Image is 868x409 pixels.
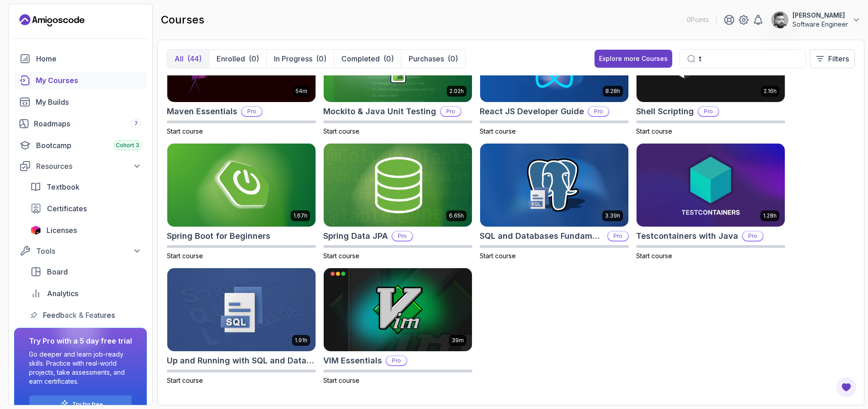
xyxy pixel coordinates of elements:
[36,161,142,172] div: Resources
[25,263,147,281] a: board
[295,337,307,344] p: 1.91h
[47,266,68,277] span: Board
[167,354,316,367] h2: Up and Running with SQL and Databases
[25,221,147,239] a: licenses
[810,49,855,68] button: Filters
[771,11,861,29] button: user profile image[PERSON_NAME]Software Engineer
[589,107,609,116] p: Pro
[341,53,380,64] p: Completed
[441,107,461,116] p: Pro
[605,212,620,219] p: 3.39h
[392,232,412,241] p: Pro
[636,230,738,242] h2: Testcontainers with Java
[34,118,142,129] div: Roadmaps
[47,203,87,214] span: Certificates
[698,107,718,116] p: Pro
[448,53,458,64] div: (0)
[47,181,80,192] span: Textbook
[835,376,857,398] button: Open Feedback Button
[14,158,147,174] button: Resources
[14,243,147,259] button: Tools
[383,53,394,64] div: (0)
[687,15,709,24] p: 0 Points
[401,50,465,68] button: Purchases(0)
[30,226,41,235] img: jetbrains icon
[14,115,147,133] a: roadmaps
[793,11,848,20] p: [PERSON_NAME]
[763,212,777,219] p: 1.28h
[187,53,202,64] div: (44)
[699,53,798,64] input: Search...
[14,71,147,89] a: courses
[449,88,464,95] p: 2.02h
[323,354,382,367] h2: VIM Essentials
[47,225,77,236] span: Licenses
[764,88,777,95] p: 2.16h
[47,288,78,299] span: Analytics
[323,105,436,118] h2: Mockito & Java Unit Testing
[36,140,142,151] div: Bootcamp
[480,105,584,118] h2: React JS Developer Guide
[161,13,204,27] h2: courses
[594,50,672,68] a: Explore more Courses
[480,144,628,227] img: SQL and Databases Fundamentals card
[175,53,184,64] p: All
[334,50,401,68] button: Completed(0)
[249,53,259,64] div: (0)
[771,11,788,28] img: user profile image
[323,127,359,135] span: Start course
[323,252,359,260] span: Start course
[242,107,262,116] p: Pro
[636,105,694,118] h2: Shell Scripting
[449,212,464,219] p: 6.65h
[217,53,245,64] p: Enrolled
[480,230,604,242] h2: SQL and Databases Fundamentals
[19,13,85,28] a: Landing page
[25,178,147,196] a: textbook
[36,246,142,256] div: Tools
[25,306,147,324] a: feedback
[608,232,628,241] p: Pro
[167,50,209,68] button: All(44)
[409,53,444,64] p: Purchases
[134,120,138,127] span: 7
[293,212,307,219] p: 1.67h
[323,230,388,242] h2: Spring Data JPA
[167,230,270,242] h2: Spring Boot for Beginners
[29,350,132,386] p: Go deeper and learn job-ready skills. Practice with real-world projects, take assessments, and ea...
[324,268,472,351] img: VIM Essentials card
[14,93,147,111] a: builds
[296,88,307,95] p: 54m
[167,127,203,135] span: Start course
[43,310,115,321] span: Feedback & Features
[452,337,464,344] p: 39m
[167,252,203,260] span: Start course
[167,268,316,351] img: Up and Running with SQL and Databases card
[167,376,203,384] span: Start course
[599,54,668,63] div: Explore more Courses
[72,401,103,408] a: Try for free
[266,50,334,68] button: In Progress(0)
[36,75,142,86] div: My Courses
[167,144,316,227] img: Spring Boot for Beginners card
[36,53,142,64] div: Home
[167,105,237,118] h2: Maven Essentials
[36,97,142,107] div: My Builds
[116,142,139,149] span: Cohort 3
[793,20,848,29] p: Software Engineer
[637,144,785,227] img: Testcontainers with Java card
[324,144,472,227] img: Spring Data JPA card
[14,50,147,68] a: home
[323,376,359,384] span: Start course
[480,127,516,135] span: Start course
[828,53,849,64] p: Filters
[387,356,406,365] p: Pro
[743,232,763,241] p: Pro
[636,252,672,260] span: Start course
[209,50,266,68] button: Enrolled(0)
[605,88,620,95] p: 8.28h
[316,53,326,64] div: (0)
[480,252,516,260] span: Start course
[25,284,147,302] a: analytics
